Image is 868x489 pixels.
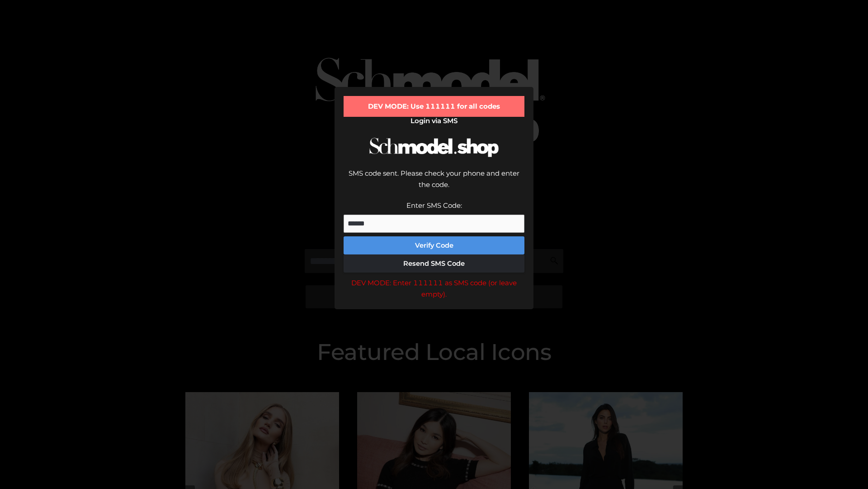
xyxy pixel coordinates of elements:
div: DEV MODE: Enter 111111 as SMS code (or leave empty). [344,277,524,300]
label: Enter SMS Code: [406,201,462,210]
h2: Login via SMS [344,117,524,125]
div: SMS code sent. Please check your phone and enter the code. [344,168,524,200]
button: Verify Code [344,236,524,254]
div: DEV MODE: Use 111111 for all codes [344,96,524,117]
button: Resend SMS Code [344,254,524,273]
img: Schmodel Logo [366,129,502,165]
